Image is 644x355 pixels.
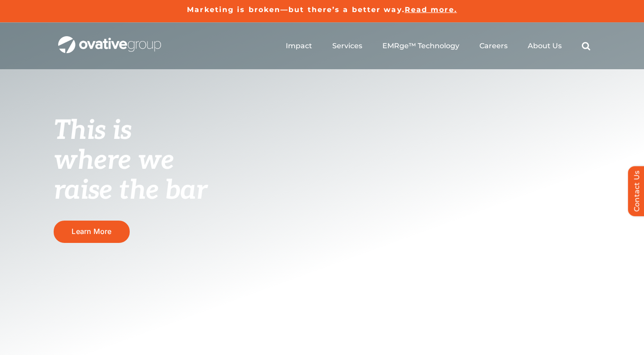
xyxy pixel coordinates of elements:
[382,42,459,50] a: EMRge™ Technology
[54,145,207,207] span: where we raise the bar
[54,221,130,242] a: Learn More
[405,5,457,14] a: Read more.
[479,42,508,50] a: Careers
[286,42,312,50] a: Impact
[286,32,590,60] nav: Menu
[582,42,590,50] a: Search
[187,5,405,14] a: Marketing is broken—but there’s a better way.
[58,35,161,44] a: OG_Full_horizontal_WHT
[54,115,131,147] span: This is
[72,227,111,236] span: Learn More
[528,42,562,50] a: About Us
[332,42,362,50] a: Services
